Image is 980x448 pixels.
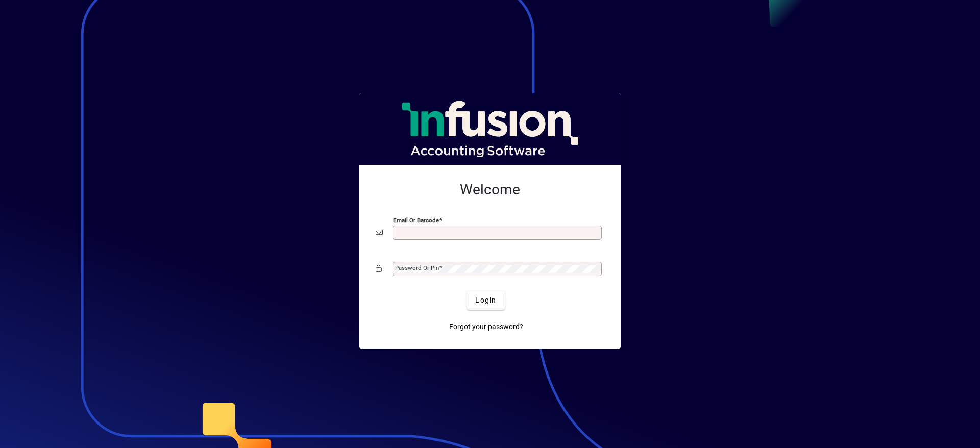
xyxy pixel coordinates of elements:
[395,264,439,271] mat-label: Password or Pin
[475,295,496,306] span: Login
[445,318,527,336] a: Forgot your password?
[449,321,523,332] span: Forgot your password?
[467,291,504,310] button: Login
[393,216,439,223] mat-label: Email or Barcode
[376,181,604,198] h2: Welcome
